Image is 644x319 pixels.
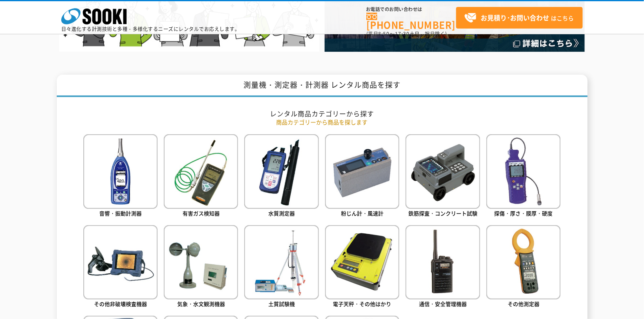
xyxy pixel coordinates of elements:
a: 音響・振動計測器 [83,134,158,219]
img: 有害ガス検知器 [164,134,238,208]
p: 日々進化する計測技術と多種・多様化するニーズにレンタルでお応えします。 [61,27,240,31]
a: 粉じん計・風速計 [325,134,399,219]
a: 通信・安全管理機器 [406,225,480,310]
span: 音響・振動計測器 [99,209,142,217]
a: 土質試験機 [244,225,319,310]
span: 水質測定器 [268,209,295,217]
img: 土質試験機 [244,225,319,299]
a: 水質測定器 [244,134,319,219]
img: 音響・振動計測器 [83,134,158,208]
img: その他非破壊検査機器 [83,225,158,299]
p: 商品カテゴリーから商品を探します [83,118,561,126]
span: 鉄筋探査・コンクリート試験 [408,209,477,217]
h2: レンタル商品カテゴリーから探す [83,109,561,118]
span: その他非破壊検査機器 [94,300,147,308]
span: 有害ガス検知器 [183,209,220,217]
a: [PHONE_NUMBER] [366,13,456,29]
span: 8:50 [379,30,390,38]
span: 気象・水文観測機器 [177,300,225,308]
strong: お見積り･お問い合わせ [481,13,549,22]
img: その他測定器 [486,225,561,299]
span: 電子天秤・その他はかり [333,300,392,308]
span: 探傷・厚さ・膜厚・硬度 [495,209,553,217]
img: 探傷・厚さ・膜厚・硬度 [486,134,561,208]
a: 電子天秤・その他はかり [325,225,399,310]
a: 鉄筋探査・コンクリート試験 [406,134,480,219]
a: その他測定器 [486,225,561,310]
a: 気象・水文観測機器 [164,225,238,310]
img: 水質測定器 [244,134,319,208]
span: 土質試験機 [268,300,295,308]
img: 粉じん計・風速計 [325,134,399,208]
img: 通信・安全管理機器 [406,225,480,299]
span: その他測定器 [508,300,539,308]
a: お見積り･お問い合わせはこちら [456,7,583,29]
span: はこちら [464,12,574,24]
a: その他非破壊検査機器 [83,225,158,310]
a: 有害ガス検知器 [164,134,238,219]
a: 探傷・厚さ・膜厚・硬度 [486,134,561,219]
img: 気象・水文観測機器 [164,225,238,299]
span: 粉じん計・風速計 [341,209,383,217]
span: (平日 ～ 土日、祝日除く) [366,30,447,38]
span: 17:30 [395,30,410,38]
img: 電子天秤・その他はかり [325,225,399,299]
span: お電話でのお問い合わせは [366,7,456,12]
span: 通信・安全管理機器 [419,300,467,308]
h1: 測量機・測定器・計測器 レンタル商品を探す [57,75,588,97]
img: 鉄筋探査・コンクリート試験 [406,134,480,208]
